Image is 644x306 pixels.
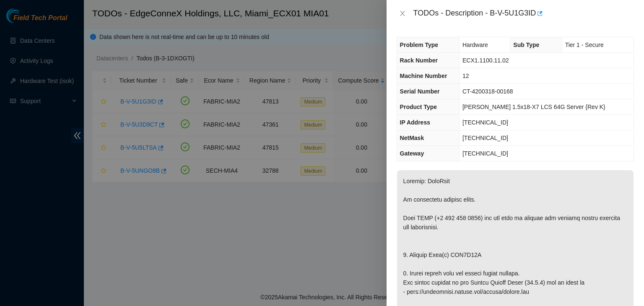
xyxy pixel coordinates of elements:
[462,119,508,126] span: [TECHNICAL_ID]
[462,41,488,48] span: Hardware
[565,41,604,48] span: Tier 1 - Secure
[400,104,437,110] span: Product Type
[399,10,406,17] span: close
[400,41,439,48] span: Problem Type
[462,88,513,95] span: CT-4200318-00168
[400,73,447,79] span: Machine Number
[400,88,440,95] span: Serial Number
[513,41,539,48] span: Sub Type
[462,73,469,79] span: 12
[413,7,634,20] div: TODOs - Description - B-V-5U1G3ID
[462,135,508,141] span: [TECHNICAL_ID]
[462,150,508,157] span: [TECHNICAL_ID]
[462,57,509,64] span: ECX1.1100.11.02
[462,104,605,110] span: [PERSON_NAME] 1.5x18-X7 LCS 64G Server {Rev K}
[400,135,424,141] span: NetMask
[397,10,408,18] button: Close
[400,119,430,126] span: IP Address
[400,150,424,157] span: Gateway
[400,57,438,64] span: Rack Number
